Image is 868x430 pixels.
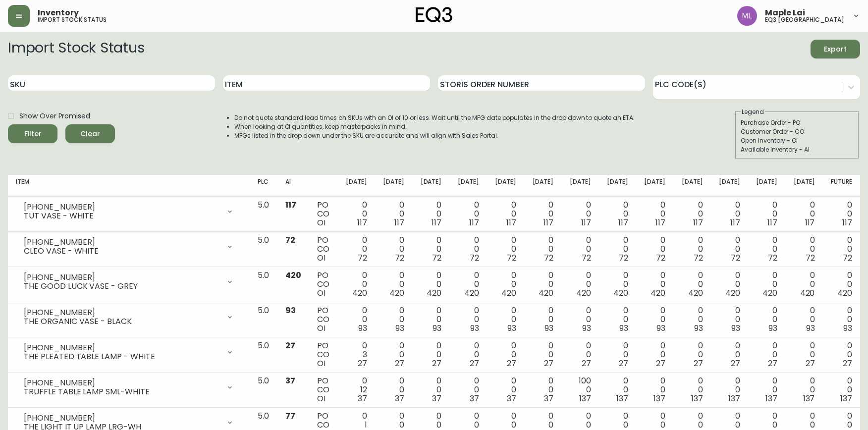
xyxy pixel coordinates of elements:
span: 72 [843,252,852,264]
span: 117 [432,217,441,228]
span: 420 [837,287,852,299]
span: 72 [544,252,553,264]
div: 0 0 [607,306,628,333]
div: 0 0 [830,201,852,227]
span: 420 [427,287,441,299]
span: 117 [730,217,740,228]
div: [PHONE_NUMBER]THE ORGANIC VASE - BLACK [16,306,242,328]
th: [DATE] [711,175,748,197]
div: THE GOOD LUCK VASE - GREY [24,282,220,291]
span: 27 [806,358,815,369]
th: [DATE] [785,175,822,197]
span: 420 [576,287,591,299]
div: 0 0 [644,236,665,263]
button: Export [811,40,860,58]
span: 420 [688,287,703,299]
div: 0 0 [830,236,852,263]
span: Show Over Promised [19,111,90,121]
span: OI [317,252,325,264]
li: MFGs listed in the drop down under the SKU are accurate and will align with Sales Portal. [234,131,635,140]
div: 0 0 [420,306,441,333]
div: 0 0 [383,271,404,298]
span: 117 [842,217,852,228]
span: 27 [395,358,404,369]
span: 93 [544,322,553,334]
h5: eq3 [GEOGRAPHIC_DATA] [765,17,844,23]
span: 27 [544,358,553,369]
div: 0 0 [793,271,814,298]
th: [DATE] [524,175,561,197]
div: 0 0 [383,341,404,368]
span: 117 [581,217,591,228]
div: 0 0 [681,271,703,298]
div: 0 0 [756,271,777,298]
span: 72 [285,234,295,246]
div: 0 0 [569,201,591,227]
div: 0 0 [756,376,777,403]
span: 117 [543,217,553,228]
span: OI [317,393,325,404]
div: Purchase Order - PO [741,118,854,127]
span: 72 [806,252,815,264]
h2: Import Stock Status [8,40,144,58]
span: 117 [285,199,296,211]
span: 27 [694,358,703,369]
div: 0 0 [681,236,703,263]
div: 0 0 [532,236,553,263]
span: 27 [731,358,740,369]
span: 72 [358,252,367,264]
div: PO CO [317,341,329,368]
span: OI [317,217,325,228]
span: 117 [357,217,367,228]
div: [PHONE_NUMBER]CLEO VASE - WHITE [16,236,242,258]
span: 137 [579,393,591,404]
div: 0 0 [345,306,367,333]
div: THE PLEATED TABLE LAMP - WHITE [24,352,220,361]
div: 0 0 [756,306,777,333]
span: 27 [507,358,516,369]
span: 137 [840,393,852,404]
div: 0 0 [457,376,479,403]
div: 0 0 [420,376,441,403]
div: 0 0 [495,341,516,368]
div: PO CO [317,306,329,333]
th: Item [8,175,250,197]
div: 0 12 [345,376,367,403]
div: 0 0 [532,341,553,368]
span: 117 [693,217,703,228]
div: 0 0 [830,306,852,333]
span: 420 [389,287,404,299]
span: 93 [619,322,628,334]
td: 5.0 [250,302,277,337]
span: 420 [539,287,553,299]
span: 117 [506,217,516,228]
span: 72 [619,252,628,264]
div: 0 0 [532,201,553,227]
span: 117 [618,217,628,228]
div: 0 0 [457,201,479,227]
span: 117 [655,217,665,228]
div: [PHONE_NUMBER] [24,203,220,212]
span: 420 [352,287,367,299]
div: TUT VASE - WHITE [24,212,220,220]
div: 0 0 [719,201,740,227]
span: 137 [691,393,703,404]
span: 72 [656,252,665,264]
div: THE ORGANIC VASE - BLACK [24,317,220,326]
div: 0 0 [383,236,404,263]
div: 0 0 [756,341,777,368]
div: 0 0 [383,201,404,227]
div: 0 0 [793,236,814,263]
span: 420 [800,287,815,299]
span: 137 [765,393,777,404]
span: 137 [803,393,815,404]
span: 72 [768,252,777,264]
td: 5.0 [250,337,277,373]
div: 0 0 [756,201,777,227]
div: PO CO [317,201,329,227]
th: [DATE] [748,175,785,197]
span: 72 [432,252,441,264]
div: Available Inventory - AI [741,145,854,154]
div: [PHONE_NUMBER]THE GOOD LUCK VASE - GREY [16,271,242,293]
span: 137 [728,393,740,404]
